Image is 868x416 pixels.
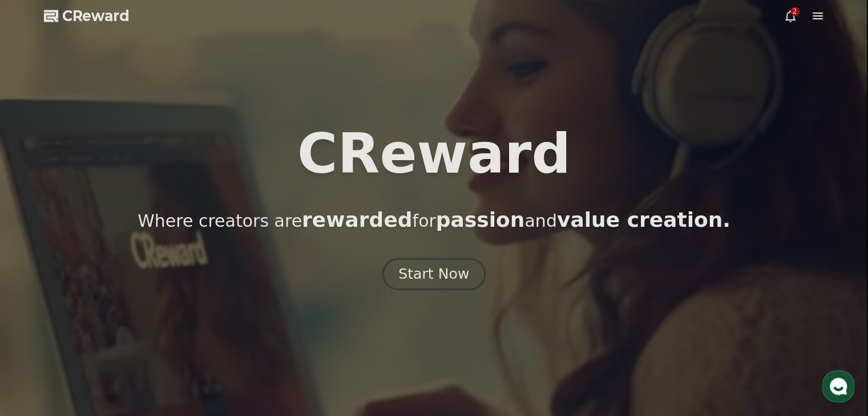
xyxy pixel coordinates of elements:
[44,7,130,25] a: CReward
[557,208,730,231] span: value creation.
[75,321,147,350] a: Messages
[95,339,128,348] span: Messages
[436,208,525,231] span: passion
[302,208,412,231] span: rewarded
[398,264,469,284] div: Start Now
[3,321,75,350] a: Home
[138,209,730,231] p: Where creators are for and
[169,338,197,348] span: Settings
[62,7,130,25] span: CReward
[297,127,571,181] h1: CReward
[385,270,483,281] a: Start Now
[784,9,797,23] a: 2
[29,338,49,348] span: Home
[147,321,219,350] a: Settings
[790,7,800,16] div: 2
[382,258,486,291] button: Start Now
